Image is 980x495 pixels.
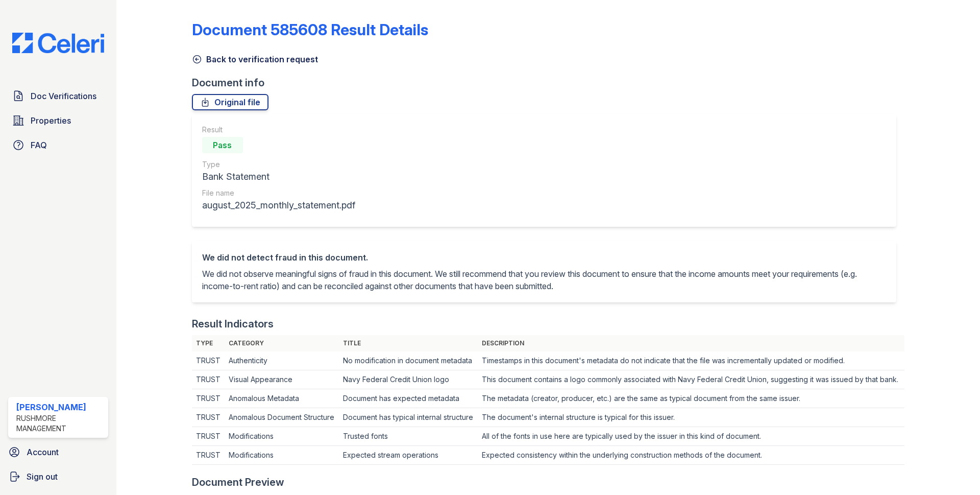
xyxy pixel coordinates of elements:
div: august_2025_monthly_statement.pdf [202,198,355,213]
td: Visual Appearance [225,370,339,389]
div: Result Indicators [192,317,274,331]
a: Back to verification request [192,53,318,65]
td: No modification in document metadata [339,351,478,370]
td: TRUST [192,389,225,408]
td: Document has typical internal structure [339,408,478,427]
div: [PERSON_NAME] [16,401,104,413]
th: Category [225,335,339,351]
td: TRUST [192,370,225,389]
div: Bank Statement [202,170,355,184]
a: Original file [192,94,268,110]
td: Expected stream operations [339,446,478,465]
a: Doc Verifications [8,86,108,106]
span: Properties [31,114,71,127]
td: Authenticity [225,351,339,370]
td: Expected consistency within the underlying construction methods of the document. [478,446,904,465]
td: TRUST [192,351,225,370]
td: Timestamps in this document's metadata do not indicate that the file was incrementally updated or... [478,351,904,370]
td: This document contains a logo commonly associated with Navy Federal Credit Union, suggesting it w... [478,370,904,389]
img: CE_Logo_Blue-a8612792a0a2168367f1c8372b55b34899dd931a85d93a1a3d3e32e68fde9ad4.png [4,33,112,53]
div: Pass [202,137,243,153]
td: TRUST [192,408,225,427]
a: Sign out [4,466,112,487]
td: Document has expected metadata [339,389,478,408]
td: Trusted fonts [339,427,478,446]
td: Navy Federal Credit Union logo [339,370,478,389]
a: FAQ [8,135,108,155]
div: Document Preview [192,475,284,489]
span: Account [27,446,59,458]
div: File name [202,188,355,198]
th: Title [339,335,478,351]
div: Rushmore Management [16,413,104,434]
div: Result [202,125,355,135]
p: We did not observe meaningful signs of fraud in this document. We still recommend that you review... [202,268,886,292]
span: FAQ [31,139,47,151]
span: Sign out [27,470,58,483]
td: All of the fonts in use here are typically used by the issuer in this kind of document. [478,427,904,446]
span: Doc Verifications [31,90,96,102]
a: Properties [8,110,108,131]
td: Anomalous Metadata [225,389,339,408]
div: Type [202,159,355,170]
td: Modifications [225,446,339,465]
th: Description [478,335,904,351]
div: We did not detect fraud in this document. [202,251,886,264]
td: TRUST [192,446,225,465]
td: Anomalous Document Structure [225,408,339,427]
td: Modifications [225,427,339,446]
a: Document 585608 Result Details [192,20,428,39]
td: TRUST [192,427,225,446]
td: The document's internal structure is typical for this issuer. [478,408,904,427]
td: The metadata (creator, producer, etc.) are the same as typical document from the same issuer. [478,389,904,408]
a: Account [4,442,112,462]
div: Document info [192,76,904,90]
th: Type [192,335,225,351]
